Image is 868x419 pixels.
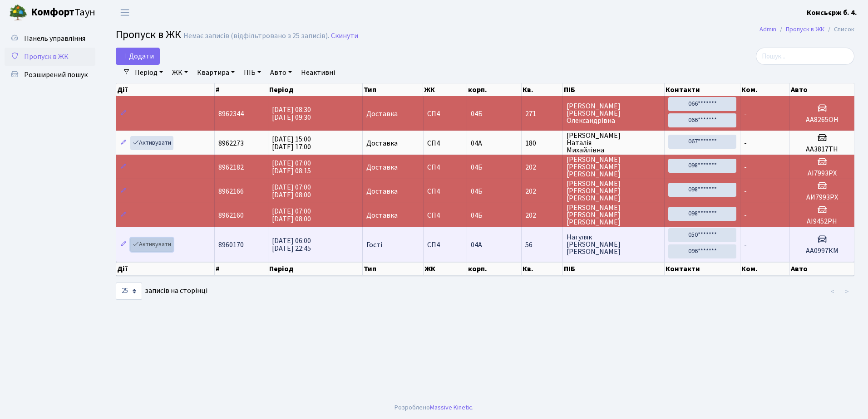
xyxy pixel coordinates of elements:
[131,65,167,80] a: Період
[24,52,69,62] span: Пропуск в ЖК
[183,32,329,40] div: Немає записів (відфільтровано з 25 записів).
[218,210,244,220] span: 8962160
[759,24,776,34] a: Admin
[266,65,296,80] a: Авто
[790,262,854,276] th: Авто
[525,212,559,219] span: 202
[740,83,790,96] th: Ком.
[218,186,244,196] span: 8962166
[31,5,74,19] b: Комфорт
[794,193,850,202] h5: АИ7993РХ
[807,7,857,18] a: Консьєрж б. 4.
[794,247,850,255] h5: АА0997КМ
[567,132,661,154] span: [PERSON_NAME] Наталія Михайлівна
[427,188,464,195] span: СП4
[215,262,268,276] th: #
[567,204,661,226] span: [PERSON_NAME] [PERSON_NAME] [PERSON_NAME]
[218,109,244,119] span: 8962344
[740,262,790,276] th: Ком.
[471,138,482,148] span: 04А
[665,262,740,276] th: Контакти
[525,241,559,248] span: 56
[122,51,154,61] span: Додати
[744,138,747,148] span: -
[794,217,850,226] h5: АІ9452РН
[366,212,398,219] span: Доставка
[366,164,398,171] span: Доставка
[116,283,207,300] label: записів на сторінці
[218,240,244,250] span: 8960170
[130,238,173,252] a: Активувати
[525,140,559,147] span: 180
[794,169,850,178] h5: АI7993РХ
[567,102,661,124] span: [PERSON_NAME] [PERSON_NAME] Олександрівна
[467,262,522,276] th: корп.
[744,162,747,172] span: -
[218,138,244,148] span: 8962273
[130,136,173,150] a: Активувати
[24,70,88,80] span: Розширений пошук
[430,403,472,412] a: Massive Kinetic
[215,83,268,96] th: #
[744,109,747,119] span: -
[116,48,160,65] a: Додати
[522,262,563,276] th: Кв.
[193,65,238,80] a: Квартира
[567,234,661,255] span: Нагуляк [PERSON_NAME] [PERSON_NAME]
[525,164,559,171] span: 202
[24,34,85,44] span: Панель управління
[116,83,215,96] th: Дії
[268,262,363,276] th: Період
[522,83,563,96] th: Кв.
[427,140,464,147] span: СП4
[790,83,854,96] th: Авто
[366,188,398,195] span: Доставка
[363,83,424,96] th: Тип
[427,212,464,219] span: СП4
[471,162,483,172] span: 04Б
[116,262,215,276] th: Дії
[116,283,142,300] select: записів на сторінці
[366,241,382,248] span: Гості
[744,240,747,250] span: -
[5,29,95,48] a: Панель управління
[824,24,854,34] li: Список
[427,164,464,171] span: СП4
[395,403,473,413] div: Розроблено .
[471,109,483,119] span: 04Б
[113,5,136,20] button: Переключити навігацію
[363,262,424,276] th: Тип
[423,83,467,96] th: ЖК
[665,83,740,96] th: Контакти
[268,83,363,96] th: Період
[427,241,464,248] span: СП4
[240,65,265,80] a: ПІБ
[5,48,95,66] a: Пропуск в ЖК
[525,188,559,195] span: 202
[563,83,665,96] th: ПІБ
[366,110,398,117] span: Доставка
[794,145,850,154] h5: АА3817ТН
[424,262,468,276] th: ЖК
[567,180,661,202] span: [PERSON_NAME] [PERSON_NAME] [PERSON_NAME]
[563,262,665,276] th: ПІБ
[218,162,244,172] span: 8962182
[746,20,868,39] nav: breadcrumb
[471,186,483,196] span: 04Б
[786,24,824,34] a: Пропуск в ЖК
[756,48,854,65] input: Пошук...
[116,27,181,43] span: Пропуск в ЖК
[272,134,311,152] span: [DATE] 15:00 [DATE] 17:00
[427,110,464,117] span: СП4
[467,83,522,96] th: корп.
[272,158,311,176] span: [DATE] 07:00 [DATE] 08:15
[272,206,311,224] span: [DATE] 07:00 [DATE] 08:00
[5,66,95,84] a: Розширений пошук
[807,8,857,18] b: Консьєрж б. 4.
[744,186,747,196] span: -
[471,240,482,250] span: 04А
[272,182,311,200] span: [DATE] 07:00 [DATE] 08:00
[525,110,559,117] span: 271
[744,210,747,220] span: -
[331,32,358,40] a: Скинути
